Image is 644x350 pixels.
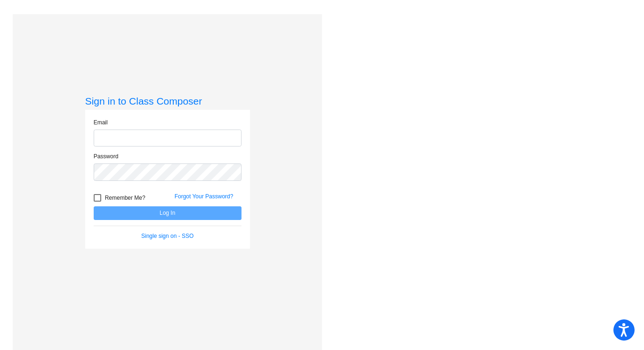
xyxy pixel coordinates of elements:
button: Log In [94,206,241,220]
label: Password [94,152,119,161]
a: Single sign on - SSO [141,233,193,239]
a: Forgot Your Password? [175,193,233,200]
h3: Sign in to Class Composer [85,95,250,107]
span: Remember Me? [105,192,145,203]
label: Email [94,118,108,127]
